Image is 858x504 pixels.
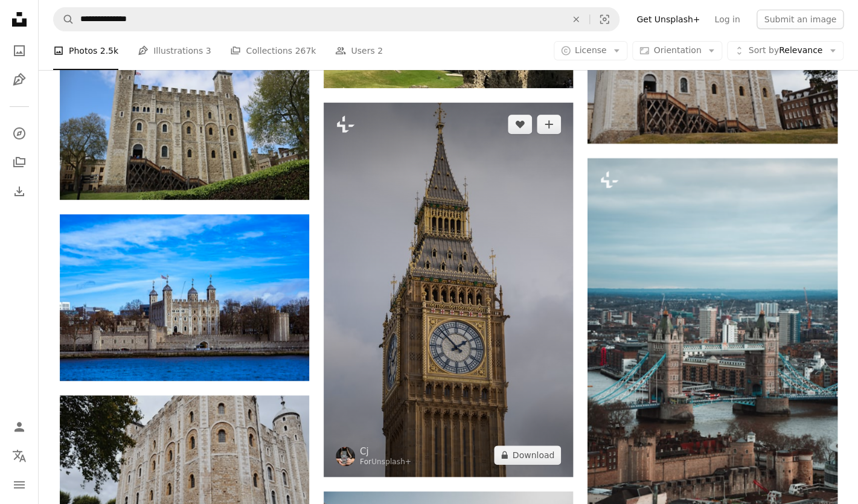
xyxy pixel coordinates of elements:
[377,44,383,57] span: 2
[7,473,31,497] button: Menu
[494,445,562,465] button: Download
[7,179,31,203] a: Download History
[336,447,355,466] img: Go to Cj's profile
[653,45,701,55] span: Orientation
[7,415,31,439] a: Log in / Sign up
[206,44,211,57] span: 3
[7,39,31,63] a: Photos
[60,34,309,200] img: a large castle like building with two towers
[7,68,31,92] a: Illustrations
[563,8,589,31] button: Clear
[7,7,31,34] a: Home — Unsplash
[757,10,844,29] button: Submit an image
[60,292,309,303] a: a large castle sitting next to a body of water
[7,444,31,468] button: Language
[629,10,707,29] a: Get Unsplash+
[360,458,411,467] div: For
[53,7,619,31] form: Find visuals sitewide
[324,284,573,295] a: a tall clock tower with a sky background
[54,8,74,31] button: Search Unsplash
[590,8,619,31] button: Visual search
[575,45,607,55] span: License
[537,115,561,134] button: Add to Collection
[7,150,31,174] a: Collections
[748,45,778,55] span: Sort by
[295,44,316,57] span: 267k
[748,45,822,57] span: Relevance
[60,473,309,483] a: people walling near concrete building
[230,31,316,70] a: Collections 267k
[707,10,747,29] a: Log in
[587,340,837,351] a: a view of a city with a bridge in the background
[7,121,31,145] a: Explore
[727,41,844,60] button: Sort byRelevance
[324,103,573,477] img: a tall clock tower with a sky background
[335,31,383,70] a: Users 2
[60,111,309,122] a: a large castle like building with two towers
[60,214,309,381] img: a large castle sitting next to a body of water
[371,458,411,466] a: Unsplash+
[138,31,211,70] a: Illustrations 3
[632,41,722,60] button: Orientation
[554,41,628,60] button: License
[508,115,532,134] button: Like
[360,445,411,458] a: Cj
